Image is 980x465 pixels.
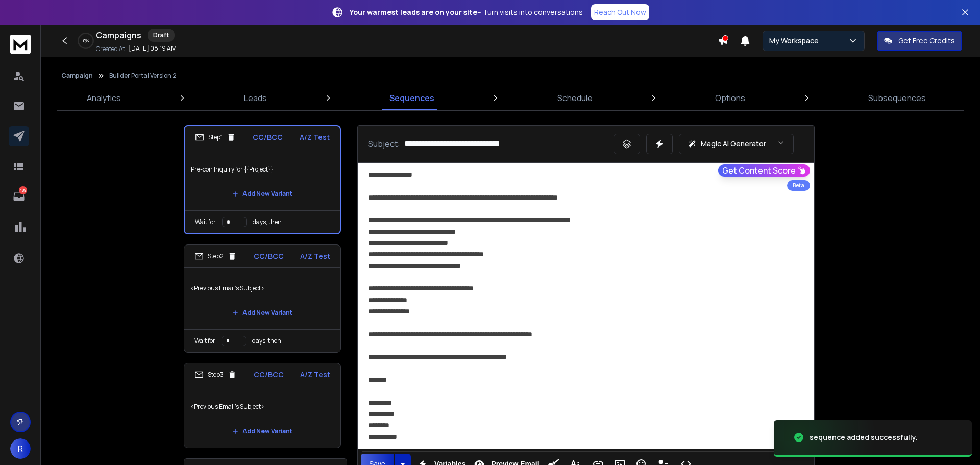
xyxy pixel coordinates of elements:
[224,184,301,204] button: Add New Variant
[87,92,121,104] p: Analytics
[594,7,646,17] p: Reach Out Now
[591,4,649,20] a: Reach Out Now
[254,370,284,380] p: CC/BCC
[10,438,31,459] button: R
[195,133,236,142] div: Step 1
[862,86,932,110] a: Subsequences
[253,218,282,226] p: days, then
[81,86,127,110] a: Analytics
[148,29,175,42] div: Draft
[551,86,599,110] a: Schedule
[224,421,301,442] button: Add New Variant
[190,274,334,303] p: <Previous Email's Subject>
[224,303,301,323] button: Add New Variant
[877,31,962,51] button: Get Free Credits
[715,92,745,104] p: Options
[194,370,237,379] div: Step 3
[557,92,593,104] p: Schedule
[190,393,334,421] p: <Previous Email's Subject>
[184,363,341,448] li: Step3CC/BCCA/Z Test<Previous Email's Subject>Add New Variant
[254,251,284,261] p: CC/BCC
[10,35,31,54] img: logo
[83,38,89,44] p: 0 %
[898,36,955,46] p: Get Free Credits
[300,251,330,261] p: A/Z Test
[244,92,267,104] p: Leads
[868,92,926,104] p: Subsequences
[96,29,141,41] h1: Campaigns
[300,370,330,380] p: A/Z Test
[368,138,400,150] p: Subject:
[19,186,27,194] p: 489
[300,132,330,142] p: A/Z Test
[96,45,127,53] p: Created At:
[9,186,29,207] a: 489
[787,180,810,191] div: Beta
[184,125,341,234] li: Step1CC/BCCA/Z TestPre-con Inquiry for {{Project}}Add New VariantWait fordays, then
[253,132,283,142] p: CC/BCC
[252,337,281,345] p: days, then
[184,244,341,353] li: Step2CC/BCCA/Z Test<Previous Email's Subject>Add New VariantWait fordays, then
[769,36,823,46] p: My Workspace
[129,44,177,53] p: [DATE] 08:19 AM
[350,7,583,17] p: – Turn visits into conversations
[194,252,237,261] div: Step 2
[383,86,440,110] a: Sequences
[679,134,794,154] button: Magic AI Generator
[109,71,177,80] p: Builder Portal Version 2
[191,155,334,184] p: Pre-con Inquiry for {{Project}}
[194,337,215,345] p: Wait for
[701,139,766,149] p: Magic AI Generator
[238,86,273,110] a: Leads
[718,164,810,177] button: Get Content Score
[389,92,434,104] p: Sequences
[810,432,918,443] div: sequence added successfully.
[350,7,477,17] strong: Your warmest leads are on your site
[61,71,93,80] button: Campaign
[195,218,216,226] p: Wait for
[709,86,751,110] a: Options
